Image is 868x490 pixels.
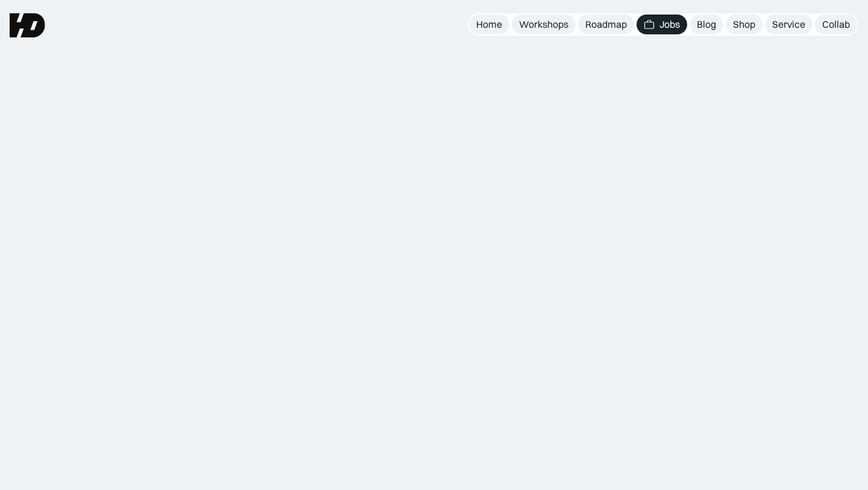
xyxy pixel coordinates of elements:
div: Shop [733,18,755,31]
div: Blog [697,18,716,31]
a: Shop [726,14,763,34]
a: Workshops [512,14,576,34]
a: Service [765,14,813,34]
div: Service [772,18,805,31]
div: Jobs [659,18,680,31]
a: Roadmap [578,14,634,34]
a: Blog [690,14,723,34]
div: Collab [822,18,850,31]
a: Jobs [637,14,687,34]
div: Workshops [519,18,568,31]
div: Roadmap [585,18,627,31]
a: Home [469,14,509,34]
a: Collab [815,14,857,34]
div: Home [476,18,502,31]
